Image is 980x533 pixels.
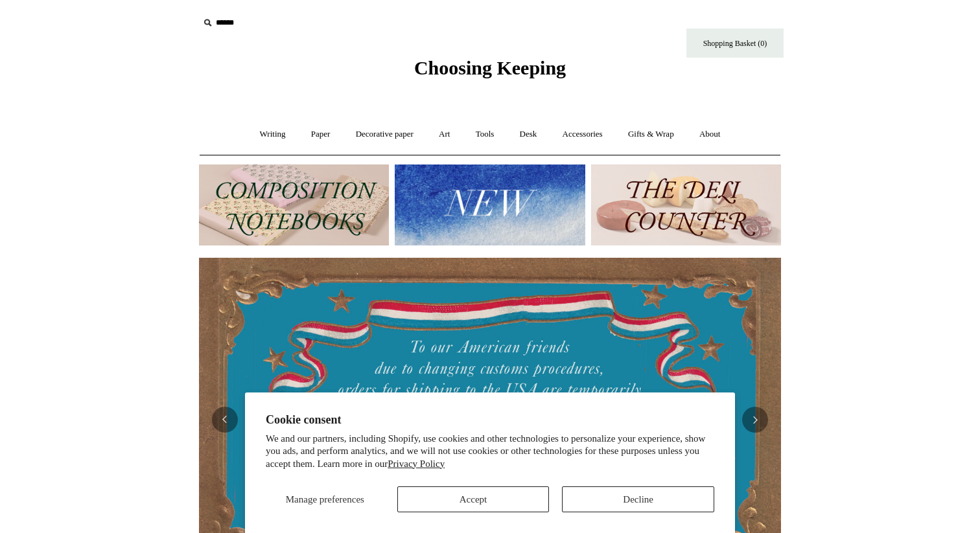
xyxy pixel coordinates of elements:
a: Shopping Basket (0) [686,28,784,58]
a: Desk [508,117,549,152]
a: Decorative paper [344,117,425,152]
a: Art [427,117,461,152]
p: We and our partners, including Shopify, use cookies and other technologies to personalize your ex... [266,433,714,471]
span: Choosing Keeping [414,57,566,78]
button: Decline [562,486,714,512]
span: Manage preferences [286,494,364,505]
button: Accept [397,486,550,512]
a: About [688,117,732,152]
a: Choosing Keeping [414,67,566,76]
img: The Deli Counter [591,164,781,245]
img: 202302 Composition ledgers.jpg__PID:69722ee6-fa44-49dd-a067-31375e5d54ec [199,164,389,245]
img: New.jpg__PID:f73bdf93-380a-4a35-bcfe-7823039498e1 [395,164,585,245]
a: Gifts & Wrap [616,117,686,152]
h2: Cookie consent [266,413,714,427]
a: Tools [464,117,506,152]
button: Next [742,407,768,433]
a: Writing [248,117,297,152]
a: Privacy Policy [388,459,445,469]
button: Manage preferences [266,486,384,512]
button: Previous [212,407,238,433]
a: Paper [299,117,342,152]
a: Accessories [551,117,614,152]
